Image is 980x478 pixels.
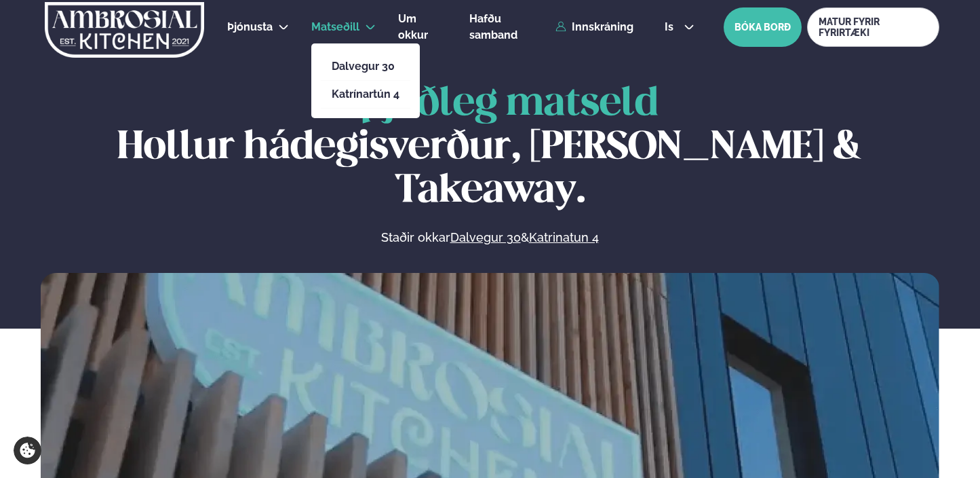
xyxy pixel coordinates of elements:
a: Cookie settings [14,437,41,464]
span: Alþjóðleg matseld [321,86,659,123]
a: Katrinatun 4 [529,229,599,246]
h1: Hollur hádegisverður, [PERSON_NAME] & Takeaway. [41,83,939,213]
a: Þjónusta [227,19,273,35]
span: Þjónusta [227,20,273,33]
p: Staðir okkar & [233,229,746,246]
a: Um okkur [398,11,447,43]
span: Um okkur [398,12,428,41]
button: is [654,22,705,33]
span: is [665,22,678,33]
a: Innskráning [555,21,633,33]
a: MATUR FYRIR FYRIRTÆKI [807,7,939,47]
a: Dalvegur 30 [450,229,521,246]
span: Matseðill [311,20,359,33]
button: BÓKA BORÐ [724,7,802,47]
img: logo [43,2,205,58]
a: Matseðill [311,19,359,35]
a: Dalvegur 30 [332,61,399,72]
a: Katrínartún 4 [332,89,399,100]
a: Hafðu samband [469,11,549,43]
span: Hafðu samband [469,12,517,41]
